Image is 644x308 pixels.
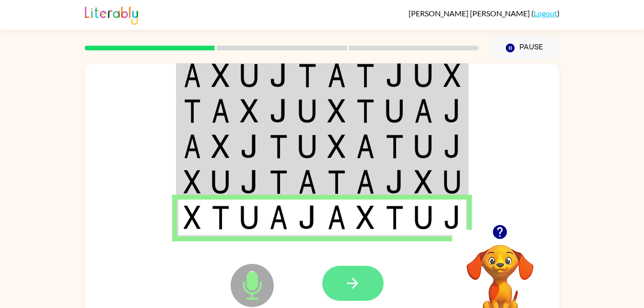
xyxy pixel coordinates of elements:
[269,205,288,229] img: a
[298,170,316,194] img: a
[386,134,404,158] img: t
[269,99,288,123] img: j
[444,170,461,194] img: u
[211,99,230,123] img: a
[414,205,433,229] img: u
[328,170,346,194] img: t
[298,99,316,123] img: u
[356,134,375,158] img: a
[328,99,346,123] img: x
[328,205,346,229] img: a
[414,170,433,194] img: x
[269,134,288,158] img: t
[298,63,316,87] img: t
[240,170,258,194] img: j
[184,63,201,87] img: a
[184,134,201,158] img: a
[534,9,557,18] a: Logout
[356,63,375,87] img: t
[414,63,433,87] img: u
[85,4,138,25] img: Literably
[414,134,433,158] img: u
[409,9,560,18] div: ( )
[269,170,288,194] img: t
[444,134,461,158] img: j
[444,63,461,87] img: x
[211,205,230,229] img: t
[356,170,375,194] img: a
[240,134,258,158] img: j
[211,63,230,87] img: x
[356,205,375,229] img: x
[409,9,531,18] span: [PERSON_NAME] [PERSON_NAME]
[414,99,433,123] img: a
[184,170,201,194] img: x
[328,63,346,87] img: a
[240,205,258,229] img: u
[356,99,375,123] img: t
[386,205,404,229] img: t
[444,99,461,123] img: j
[298,134,316,158] img: u
[328,134,346,158] img: x
[298,205,316,229] img: j
[269,63,288,87] img: j
[386,63,404,87] img: j
[386,99,404,123] img: u
[184,99,201,123] img: t
[490,37,560,59] button: Pause
[240,63,258,87] img: u
[211,170,230,194] img: u
[184,205,201,229] img: x
[240,99,258,123] img: x
[386,170,404,194] img: j
[211,134,230,158] img: x
[444,205,461,229] img: j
